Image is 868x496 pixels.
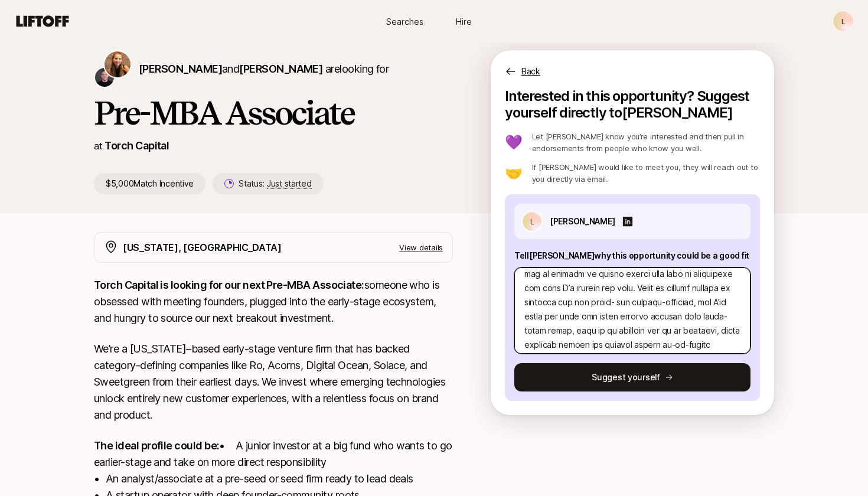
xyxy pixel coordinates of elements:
[94,279,364,291] strong: Torch Capital is looking for our next Pre-MBA Associate:
[94,341,453,423] p: We’re a [US_STATE]–based early-stage venture firm that has backed category-defining companies lik...
[239,63,322,75] span: [PERSON_NAME]
[386,15,423,28] span: Searches
[550,214,615,229] p: [PERSON_NAME]
[532,161,760,185] p: If [PERSON_NAME] would like to meet you, they will reach out to you directly via email.
[532,130,760,154] p: Let [PERSON_NAME] know you’re interested and then pull in endorsements from people who know you w...
[841,14,846,28] p: L
[399,242,443,253] p: View details
[95,68,114,87] img: Christopher Harper
[505,88,760,121] p: Interested in this opportunity? Suggest yourself directly to [PERSON_NAME]
[222,63,322,75] span: and
[94,138,102,154] p: at
[456,15,472,28] span: Hire
[833,11,854,32] button: L
[434,11,493,32] a: Hire
[530,214,534,229] p: L
[514,363,750,391] button: Suggest yourself
[94,173,205,194] p: $5,000 Match Incentive
[123,240,282,255] p: [US_STATE], [GEOGRAPHIC_DATA]
[105,51,130,77] img: Katie Reiner
[139,61,389,77] p: are looking for
[239,177,311,191] p: Status:
[267,178,312,189] span: Just started
[505,166,523,180] p: 🤝
[514,249,750,263] p: Tell [PERSON_NAME] why this opportunity could be a good fit
[94,277,453,327] p: someone who is obsessed with meeting founders, plugged into the early-stage ecosystem, and hungry...
[514,267,750,354] textarea: L ipsum dol sitametco adip el Seddo eiusm te i utlab etd mag al enimadm ve quisno exerci ulla lab...
[505,135,523,149] p: 💜
[521,64,540,79] p: Back
[94,95,453,130] h1: Pre-MBA Associate
[105,139,169,152] a: Torch Capital
[94,439,219,452] strong: The ideal profile could be:
[375,11,434,32] a: Searches
[139,63,222,75] span: [PERSON_NAME]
